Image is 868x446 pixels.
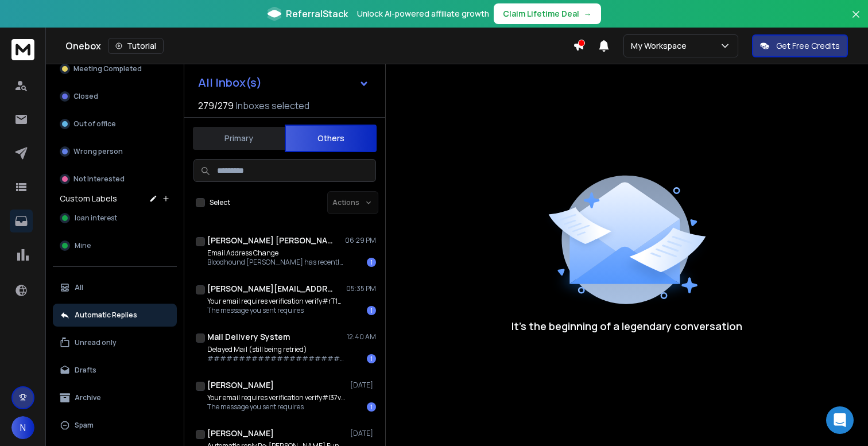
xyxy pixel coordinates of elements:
span: Mine [75,241,91,250]
button: N [11,416,34,439]
p: 06:29 PM [345,236,376,245]
p: Spam [75,421,94,430]
button: Drafts [53,359,177,382]
span: ReferralStack [286,7,348,21]
button: Not Interested [53,168,177,191]
p: Wrong person [73,147,123,156]
p: Your email requires verification verify#I37vOZZeO9mJHocl6iU1c-1759930011 [207,393,345,402]
span: → [584,8,592,20]
button: Primary [193,126,285,151]
button: Archive [53,386,177,409]
div: Onebox [65,38,573,54]
p: Email Address Change [207,249,345,258]
label: Select [210,198,230,207]
button: Out of office [53,113,177,135]
button: Wrong person [53,140,177,163]
button: loan interest [53,207,177,230]
p: The message you sent requires [207,306,345,315]
div: 1 [367,354,376,363]
span: 279 / 279 [198,99,234,113]
p: Meeting Completed [73,64,142,73]
p: Delayed Mail (still being retried) [207,345,345,354]
button: Closed [53,85,177,108]
div: Open Intercom Messenger [826,406,854,434]
button: Others [285,125,377,152]
p: Archive [75,393,101,402]
h1: [PERSON_NAME] [207,428,274,439]
h3: Custom Labels [60,193,117,204]
p: Closed [73,92,98,101]
p: [DATE] [350,429,376,438]
p: Drafts [75,366,96,375]
button: Unread only [53,331,177,354]
p: Your email requires verification verify#rT1N0BJvTsA9q_hulGfru-1760024136 [207,297,345,306]
p: 05:35 PM [346,284,376,293]
button: Meeting Completed [53,57,177,80]
p: Automatic Replies [75,311,137,320]
p: #################################################################### # THIS IS A WARNING [207,354,345,363]
h1: [PERSON_NAME] [PERSON_NAME] [207,235,334,246]
button: All [53,276,177,299]
div: 1 [367,402,376,412]
button: All Inbox(s) [189,71,378,94]
button: Mine [53,234,177,257]
p: [DATE] [350,381,376,390]
button: Get Free Credits [752,34,848,57]
p: Not Interested [73,174,125,184]
h3: Inboxes selected [236,99,309,113]
h1: [PERSON_NAME][EMAIL_ADDRESS][DOMAIN_NAME] [207,283,334,294]
p: 12:40 AM [347,332,376,342]
h1: All Inbox(s) [198,77,262,88]
h1: Mail Delivery System [207,331,290,343]
p: All [75,283,83,292]
div: 1 [367,306,376,315]
p: Unread only [75,338,117,347]
p: The message you sent requires [207,402,345,412]
p: Out of office [73,119,116,129]
div: 1 [367,258,376,267]
span: loan interest [75,214,117,223]
button: Tutorial [108,38,164,54]
p: My Workspace [631,40,691,52]
button: Automatic Replies [53,304,177,327]
p: It’s the beginning of a legendary conversation [511,318,742,334]
p: Get Free Credits [776,40,840,52]
p: Unlock AI-powered affiliate growth [357,8,489,20]
p: Bloodhound [PERSON_NAME] has recently changed [207,258,345,267]
button: Claim Lifetime Deal→ [494,3,601,24]
button: Close banner [848,7,863,34]
h1: [PERSON_NAME] [207,379,274,391]
button: Spam [53,414,177,437]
